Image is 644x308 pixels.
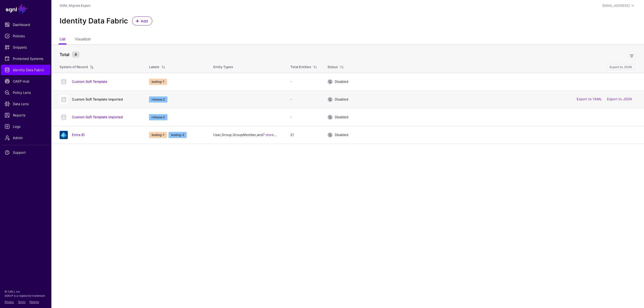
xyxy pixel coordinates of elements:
a: Visualizer [75,35,91,44]
span: Dashboard [5,22,47,27]
a: Admin [1,133,50,143]
span: Disabled [335,79,348,84]
span: testing-1 [149,79,167,85]
a: Policy Lens [1,87,50,98]
span: Identity Data Fabric [5,67,47,73]
a: Privacy [5,300,14,303]
span: Disabled [335,97,348,101]
div: Status [328,65,338,70]
a: Export to YAML [577,97,602,101]
a: Dashboard [1,20,50,30]
a: Custom SoR Template [72,79,107,84]
a: Policies [1,31,50,41]
td: User, Group, GroupMember, and [208,126,285,144]
a: List [60,35,66,44]
a: Custom SoR Template imported [72,115,123,119]
span: Add [140,18,149,24]
span: Logs [5,124,47,129]
div: Total Entities [290,65,311,70]
span: Protected Systems [5,56,47,61]
span: Policy Lens [5,90,47,95]
div: System of Record [60,65,88,70]
small: 4 [72,51,79,58]
a: Reports [1,110,50,120]
h2: Identity Data Fabric [60,17,128,25]
span: release:2 [149,114,167,120]
a: 7 more... [263,133,277,137]
div: [EMAIL_ADDRESS] [602,3,630,8]
a: Logs [1,121,50,132]
p: SGNL® is a registered trademark [5,294,47,298]
span: testing-2 [169,132,187,138]
span: testing-1 [149,132,167,138]
a: Export to JSON [607,97,632,101]
span: Admin [5,135,47,140]
span: Support [5,150,47,155]
img: svg+xml;base64,PHN2ZyB3aWR0aD0iNjQiIGhlaWdodD0iNjQiIHZpZXdCb3g9IjAgMCA2NCA2NCIgZmlsbD0ibm9uZSIgeG... [60,131,68,139]
span: Entity Types [213,65,233,69]
span: release:2 [149,96,167,103]
div: Labels [149,65,159,70]
span: Disabled [335,133,348,137]
strong: Total [60,52,69,57]
a: Identity Data Fabric [1,65,50,75]
span: Disabled [335,115,348,119]
a: CAEP Hub [1,76,50,86]
span: CAEP Hub [5,79,47,84]
a: Terms [18,300,25,303]
a: Data Lens [1,99,50,109]
a: Custom SoR Template imported [72,97,123,101]
td: - [285,90,322,108]
a: SGNL Migrate Export [60,4,90,7]
td: 21 [285,126,322,144]
span: Policies [5,33,47,39]
a: Protected Systems [1,53,50,64]
a: Add [132,16,152,25]
a: Snippets [1,42,50,52]
a: Patents [30,300,39,303]
td: - [285,108,322,126]
span: Data Lens [5,101,47,106]
span: Reports [5,113,47,118]
td: - [285,73,322,90]
span: Snippets [5,45,47,50]
a: SGNL [3,3,48,14]
p: © [URL], Inc [5,289,47,294]
button: Export to JSON [606,64,636,70]
a: Entra ID [72,133,85,137]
